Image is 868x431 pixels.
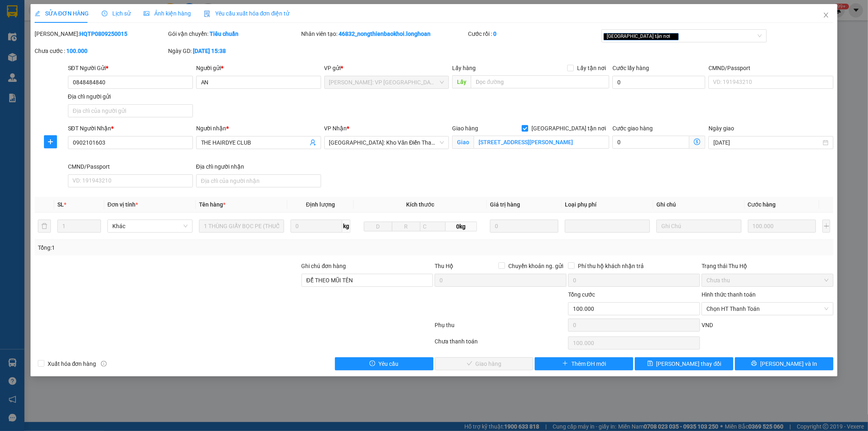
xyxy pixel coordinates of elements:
span: picture [144,11,149,16]
div: Cước rồi : [468,29,600,38]
span: close [671,34,676,38]
img: icon [204,11,210,17]
span: plus [44,139,57,145]
span: clock-circle [102,11,107,16]
span: printer [751,361,757,367]
span: Lịch sử [102,10,131,17]
span: Định lượng [306,201,335,208]
label: Ghi chú đơn hàng [302,263,346,269]
div: Chưa cước : [35,46,166,55]
span: dollar-circle [694,139,700,145]
span: Khác [112,220,188,232]
input: Ghi chú đơn hàng [302,274,433,287]
span: exclamation-circle [370,361,375,367]
label: Cước lấy hàng [612,65,649,71]
span: VND [702,322,713,328]
button: plusThêm ĐH mới [535,357,633,370]
input: Cước giao hàng [612,136,689,149]
button: plus [822,220,830,233]
span: Tổng cước [568,291,595,298]
b: HQTP0809250015 [79,31,127,37]
span: Yêu cầu [378,359,398,368]
input: VD: Bàn, Ghế [199,220,284,233]
div: CMND/Passport [68,162,193,171]
button: checkGiao hàng [435,357,533,370]
div: Người nhận [196,124,321,133]
span: Hà Nội: Kho Văn Điển Thanh Trì [329,136,444,149]
span: [PERSON_NAME] và In [760,359,817,368]
span: VP Nhận [324,125,347,132]
input: Địa chỉ của người gửi [68,104,193,117]
label: Cước giao hàng [612,125,653,132]
div: SĐT Người Gửi [68,64,193,73]
div: CMND/Passport [708,64,833,73]
th: Loại phụ phí [562,197,653,213]
span: Chọn HT Thanh Toán [706,303,829,315]
span: edit [35,11,40,16]
button: delete [38,220,51,233]
div: Địa chỉ người nhận [196,162,321,171]
b: 100.000 [66,48,87,54]
th: Ghi chú [653,197,745,213]
div: Phụ thu [434,321,568,335]
b: 46832_nongthienbaokhoi.longhoan [339,31,431,37]
input: Giao tận nơi [474,136,609,149]
span: Cước hàng [748,201,776,208]
span: Giá trị hàng [490,201,520,208]
input: Ngày giao [713,138,821,147]
button: save[PERSON_NAME] thay đổi [635,357,733,370]
span: SL [57,201,64,208]
input: Địa chỉ của người nhận [196,174,321,187]
span: close [823,12,829,18]
div: VP gửi [324,64,449,73]
span: user-add [310,139,316,146]
span: save [647,361,653,367]
div: Tổng: 1 [38,243,335,252]
div: Địa chỉ người gửi [68,92,193,101]
label: Ngày giao [708,125,734,132]
b: Tiêu chuẩn [210,31,238,37]
input: Ghi Chú [656,220,741,233]
input: D [364,222,392,231]
span: plus [562,361,568,367]
span: Lấy [452,75,471,88]
span: Lấy hàng [452,65,476,71]
div: SĐT Người Nhận [68,124,193,133]
input: Cước lấy hàng [612,76,705,89]
b: 0 [493,31,496,37]
span: [GEOGRAPHIC_DATA] tận nơi [603,33,679,40]
span: 0kg [446,222,477,231]
span: Đơn vị tính [107,201,138,208]
span: Yêu cầu xuất hóa đơn điện tử [204,10,290,17]
div: Ngày GD: [168,46,300,55]
span: Tên hàng [199,201,225,208]
div: Chưa thanh toán [434,337,568,351]
span: info-circle [101,361,107,367]
span: Thêm ĐH mới [571,359,606,368]
span: Giao [452,136,474,149]
span: Kích thước [406,201,434,208]
span: [GEOGRAPHIC_DATA] tận nơi [528,124,609,133]
span: SỬA ĐƠN HÀNG [35,10,89,17]
div: Nhân viên tạo: [302,29,467,38]
input: C [420,222,446,231]
div: Trạng thái Thu Hộ [702,262,833,270]
span: Giao hàng [452,125,478,132]
span: Chuyển khoản ng. gửi [505,262,566,270]
span: Thu Hộ [435,263,453,269]
button: plus [44,135,57,148]
span: Hồ Chí Minh: VP Quận Tân Phú [329,76,444,88]
span: kg [342,220,350,233]
input: 0 [748,220,816,233]
span: [PERSON_NAME] thay đổi [656,359,722,368]
button: Close [815,4,837,27]
label: Hình thức thanh toán [702,291,756,298]
div: Người gửi [196,64,321,73]
div: [PERSON_NAME]: [35,29,166,38]
button: exclamation-circleYêu cầu [335,357,433,370]
b: [DATE] 15:38 [193,48,226,54]
span: Chưa thu [706,274,829,286]
span: Ảnh kiện hàng [144,10,191,17]
input: Dọc đường [471,75,609,88]
button: printer[PERSON_NAME] và In [735,357,833,370]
